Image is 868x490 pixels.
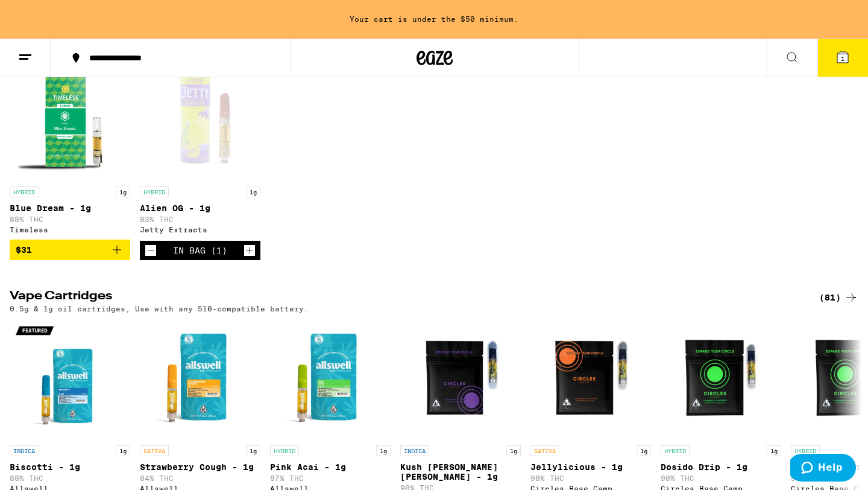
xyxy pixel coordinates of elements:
p: Biscotti - 1g [10,462,130,472]
h2: Vape Cartridges [10,290,799,305]
button: Decrement [145,244,157,256]
p: Jellylicious - 1g [530,462,651,472]
span: $31 [16,245,32,255]
p: HYBRID [270,445,299,456]
div: Jetty Extracts [140,226,260,234]
img: Timeless - Blue Dream - 1g [10,60,130,180]
button: Add to bag [10,240,130,260]
a: (81) [819,290,858,305]
p: INDICA [10,445,39,456]
p: Kush [PERSON_NAME] [PERSON_NAME] - 1g [400,462,521,482]
p: SATIVA [140,445,169,456]
p: 1g [506,445,521,456]
p: Dosido Drip - 1g [661,462,781,472]
p: 1g [116,445,130,456]
p: 90% THC [530,474,651,482]
a: Open page for Blue Dream - 1g from Timeless [10,60,130,240]
img: Allswell - Biscotti - 1g [10,319,130,439]
p: 1g [246,445,260,456]
p: Alien OG - 1g [140,203,260,213]
p: SATIVA [530,445,559,456]
p: 1g [376,445,391,456]
p: 0.5g & 1g oil cartridges, Use with any 510-compatible battery. [10,305,309,313]
p: HYBRID [791,445,820,456]
img: Circles Base Camp - Dosido Drip - 1g [661,319,781,439]
p: 87% THC [270,474,391,482]
p: 1g [767,445,781,456]
img: Allswell - Strawberry Cough - 1g [140,319,260,439]
p: 1g [116,186,130,197]
span: 1 [841,55,844,62]
button: 1 [817,39,868,77]
p: HYBRID [140,186,169,197]
iframe: Opens a widget where you can find more information [790,454,856,484]
p: HYBRID [661,445,690,456]
p: Strawberry Cough - 1g [140,462,260,472]
p: 1g [246,186,260,197]
p: Pink Acai - 1g [270,462,391,472]
p: 1g [637,445,651,456]
div: Timeless [10,226,130,234]
div: In Bag (1) [173,246,227,255]
p: 84% THC [140,474,260,482]
p: HYBRID [10,186,39,197]
p: 88% THC [10,215,130,223]
img: Allswell - Pink Acai - 1g [270,319,391,439]
p: 88% THC [10,474,130,482]
p: INDICA [400,445,429,456]
button: Increment [244,244,256,256]
a: Open page for Alien OG - 1g from Jetty Extracts [140,60,260,241]
img: Circles Base Camp - Kush Berry Bliss - 1g [400,319,521,439]
img: Circles Base Camp - Jellylicious - 1g [530,319,651,439]
p: 83% THC [140,215,260,223]
p: Blue Dream - 1g [10,203,130,213]
p: 90% THC [661,474,781,482]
